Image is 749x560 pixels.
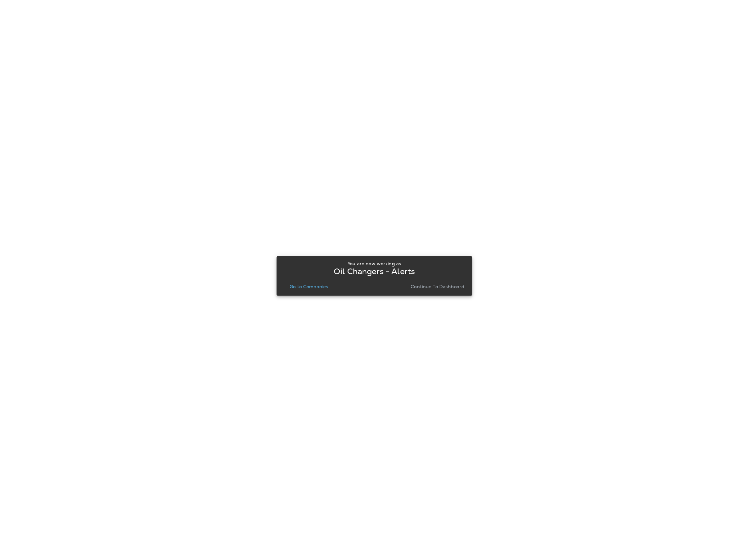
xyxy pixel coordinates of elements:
button: Go to Companies [287,282,331,291]
p: Go to Companies [290,284,328,289]
button: Continue to Dashboard [408,282,467,291]
p: Oil Changers - Alerts [334,269,415,274]
p: You are now working as [348,261,401,266]
p: Continue to Dashboard [411,284,465,289]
